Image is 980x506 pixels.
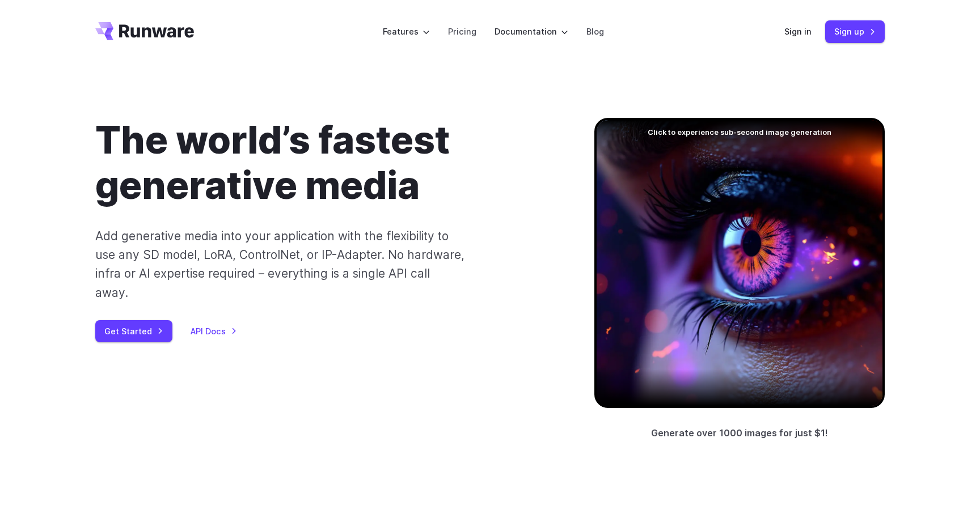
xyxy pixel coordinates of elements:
p: Generate over 1000 images for just $1! [651,426,828,441]
a: Blog [586,25,604,38]
a: API Docs [191,325,237,338]
a: Get Started [95,320,172,342]
h1: The world’s fastest generative media [95,118,558,209]
a: Pricing [448,25,476,38]
label: Features [383,25,430,38]
label: Documentation [495,25,568,38]
a: Sign in [784,25,812,38]
a: Go to / [95,22,194,40]
p: Add generative media into your application with the flexibility to use any SD model, LoRA, Contro... [95,227,466,302]
a: Sign up [825,20,885,42]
